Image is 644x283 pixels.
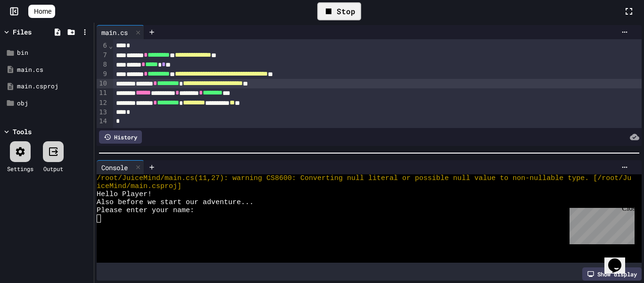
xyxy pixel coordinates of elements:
div: 10 [97,79,108,88]
div: Show display [582,267,642,281]
div: 12 [97,98,108,108]
a: Home [28,5,55,18]
div: 6 [97,41,108,51]
span: Hello Player! [97,190,152,198]
span: iceMind/main.csproj] [97,182,182,190]
span: Please enter your name: [97,206,194,214]
div: bin [17,48,91,58]
div: main.cs [17,65,91,75]
div: Output [43,164,63,173]
span: Also before we start our adventure... [97,198,254,206]
div: Tools [13,127,32,137]
div: 13 [97,108,108,117]
span: Fold line [108,42,113,50]
div: History [99,130,142,144]
div: Settings [7,164,33,173]
div: main.cs [97,25,144,39]
div: Files [13,27,32,37]
div: Chat with us now!Close [4,4,65,60]
div: 7 [97,51,108,60]
div: Console [97,163,132,172]
div: Stop [317,2,361,20]
div: 14 [97,117,108,126]
div: 11 [97,88,108,98]
div: 8 [97,60,108,69]
div: obj [17,99,91,108]
span: Home [34,7,51,16]
div: Console [97,160,144,174]
iframe: chat widget [566,204,635,244]
div: 9 [97,69,108,79]
span: /root/JuiceMind/main.cs(11,27): warning CS8600: Converting null literal or possible null value to... [97,174,631,182]
div: main.cs [97,27,132,37]
div: main.csproj [17,82,91,91]
iframe: chat widget [604,245,635,274]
